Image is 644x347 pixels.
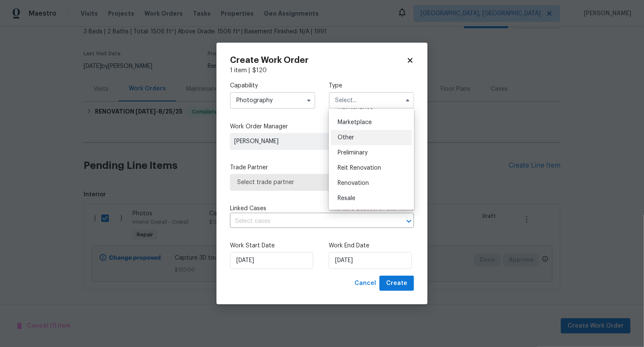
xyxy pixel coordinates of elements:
span: Linked Cases [230,204,266,213]
button: Hide options [403,95,413,106]
span: Select trade partner [237,178,407,187]
input: M/D/YYYY [230,252,313,269]
label: Work Start Date [230,241,315,250]
button: Show options [304,95,314,106]
span: Marketplace [338,119,372,125]
label: Work Order Manager [230,122,414,131]
span: Other [338,135,354,141]
input: M/D/YYYY [329,252,412,269]
button: Cancel [351,276,379,291]
input: Select... [329,92,414,109]
span: Create [386,278,407,289]
input: Select cases [230,215,390,228]
span: Reit Renovation [338,165,381,171]
button: Create [379,276,414,291]
span: Preliminary [338,150,368,156]
label: Work End Date [329,241,414,250]
label: Type [329,81,414,90]
span: Renovation [338,180,369,186]
span: Resale [338,195,355,201]
span: $ 120 [252,68,267,73]
span: 5 [356,206,360,211]
h2: Create Work Order [230,56,406,65]
span: Cancel [354,278,376,289]
span: [PERSON_NAME] [234,137,356,146]
label: Trade Partner [230,163,414,172]
input: Select... [230,92,315,109]
button: Open [403,215,415,227]
div: 1 item | [230,66,414,75]
label: Capability [230,81,315,90]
